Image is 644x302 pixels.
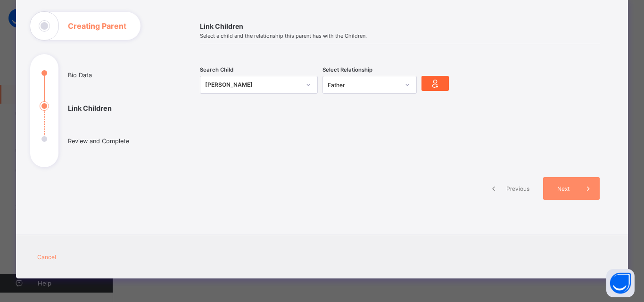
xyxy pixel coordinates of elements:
span: Cancel [37,253,56,261]
span: Link Children [200,22,600,30]
span: Select a child and the relationship this parent has with the Children. [200,33,600,39]
span: Select Relationship [322,66,372,73]
span: Previous [505,185,531,192]
span: Next [550,185,577,192]
span: Search Child [200,66,233,73]
div: Father [328,82,399,89]
div: [PERSON_NAME] [205,80,300,90]
button: Open asap [606,269,635,297]
h1: Creating Parent [68,22,126,30]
